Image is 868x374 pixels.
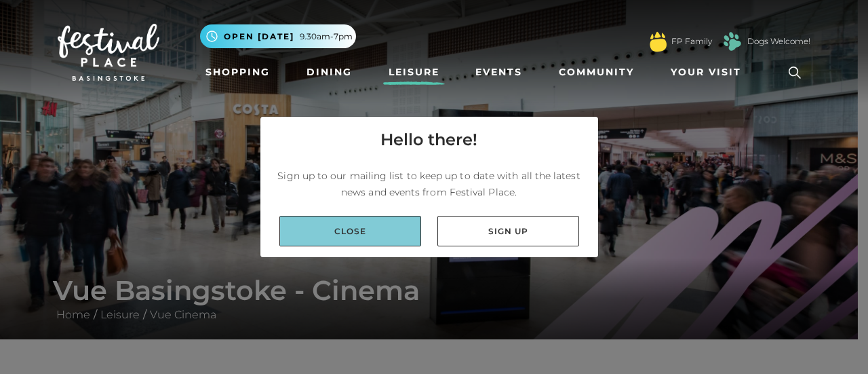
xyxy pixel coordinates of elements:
span: Your Visit [671,65,741,79]
span: 9.30am-7pm [300,31,353,43]
a: Dining [301,60,357,85]
a: FP Family [671,35,712,48]
p: Sign up to our mailing list to keep up to date with all the latest news and events from Festival ... [271,168,587,200]
a: Events [470,60,528,85]
a: Community [553,60,639,85]
a: Your Visit [665,60,753,85]
a: Shopping [200,60,275,85]
span: Open [DATE] [224,31,294,43]
h4: Hello there! [380,128,477,152]
a: Close [279,216,421,246]
a: Sign up [437,216,579,246]
img: Festival Place Logo [58,24,159,81]
button: Open [DATE] 9.30am-7pm [200,24,356,48]
a: Leisure [383,60,445,85]
a: Dogs Welcome! [747,35,810,48]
